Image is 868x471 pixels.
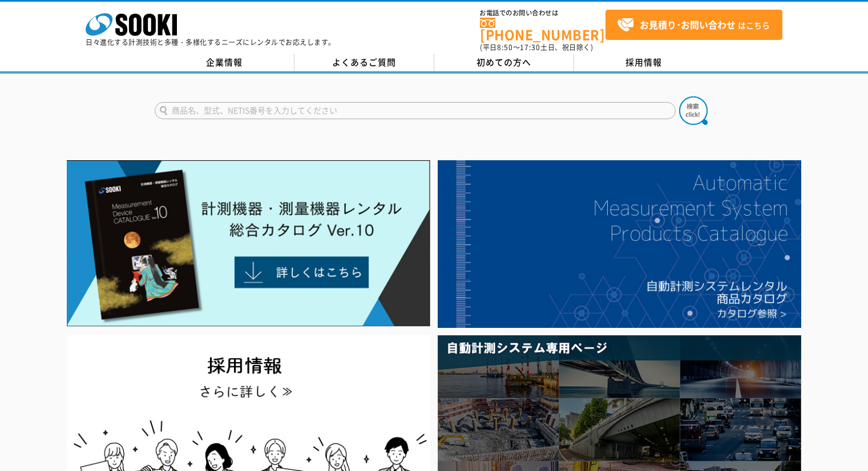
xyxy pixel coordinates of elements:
span: 初めての方へ [477,56,531,68]
a: [PHONE_NUMBER] [480,18,605,41]
a: 採用情報 [574,54,714,71]
a: お見積り･お問い合わせはこちら [605,10,782,40]
img: 自動計測システムカタログ [438,160,801,328]
span: はこちら [617,17,770,34]
span: 8:50 [497,42,513,52]
span: (平日 ～ 土日、祝日除く) [480,42,593,52]
input: 商品名、型式、NETIS番号を入力してください [155,102,676,119]
span: お電話でのお問い合わせは [480,10,605,17]
span: 17:30 [520,42,540,52]
img: btn_search.png [679,96,708,125]
a: 企業情報 [155,54,294,71]
strong: お見積り･お問い合わせ [640,18,736,31]
a: よくあるご質問 [294,54,434,71]
p: 日々進化する計測技術と多種・多様化するニーズにレンタルでお応えします。 [86,39,336,46]
img: Catalog Ver10 [67,160,430,327]
a: 初めての方へ [434,54,574,71]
